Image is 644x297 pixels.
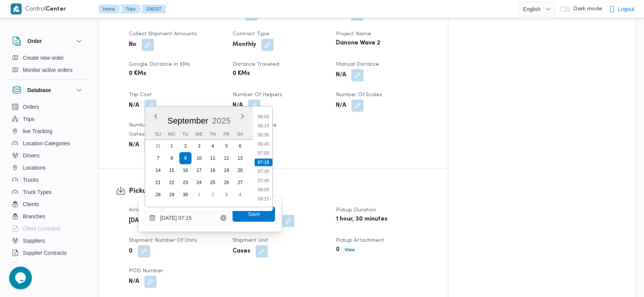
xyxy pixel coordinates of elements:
button: Previous Month [153,113,159,119]
div: day-4 [234,189,246,201]
span: Number of Scales [336,92,382,97]
div: day-6 [234,140,246,152]
button: Clients [9,198,87,210]
span: Create new order [23,53,64,62]
li: 07:30 [255,168,272,175]
b: 0 KMs [129,69,146,78]
button: Trips [120,5,142,14]
button: Orders [9,101,87,113]
b: Cases [233,247,250,256]
li: 08:00 [255,186,272,194]
div: Button. Open the year selector. 2025 is currently selected. [212,116,231,126]
div: day-28 [152,189,164,201]
button: Trips [9,113,87,125]
button: Create new order [9,52,87,64]
div: day-11 [207,152,219,164]
span: live Tracking [23,127,52,136]
span: Project Name [336,32,371,37]
div: day-13 [234,152,246,164]
span: September [168,116,209,125]
li: 07:45 [255,177,272,184]
div: Sa [234,129,246,140]
div: day-12 [220,152,233,164]
div: day-3 [220,189,233,201]
span: Number of [GEOGRAPHIC_DATA] Gates [129,123,215,137]
button: Truck Types [9,186,87,198]
button: Order [12,37,84,46]
span: Orders [23,102,39,111]
b: N/A [233,101,243,110]
b: N/A [129,141,139,150]
div: day-10 [193,152,205,164]
span: Drivers [23,151,40,160]
li: 06:00 [255,113,272,121]
div: day-29 [166,189,178,201]
li: 08:15 [255,195,272,203]
button: Save [233,206,275,222]
b: Danone Wave 2 [336,39,380,48]
span: Shipment Unit [233,238,268,243]
div: day-9 [179,152,191,164]
div: Su [152,129,164,140]
span: Trip Cost [129,92,152,97]
div: day-15 [166,164,178,176]
div: day-14 [152,164,164,176]
div: day-25 [207,176,219,189]
span: POD Number [129,268,163,273]
span: Truck Types [23,187,51,197]
iframe: chat widget [8,267,32,289]
div: day-1 [193,189,205,201]
button: Location Categories [9,137,87,149]
h3: Database [27,86,51,95]
div: day-17 [193,164,205,176]
span: Locations [23,163,46,172]
div: day-19 [220,164,233,176]
b: 0 [336,245,340,254]
b: N/A [129,277,139,286]
span: Distance Traveled [233,62,279,67]
span: Arrived Pickup At [129,208,172,213]
div: day-7 [152,152,164,164]
div: day-3 [193,140,205,152]
li: 07:00 [255,149,272,157]
b: N/A [129,101,139,110]
div: Fr [220,129,233,140]
button: Branches [9,210,87,222]
span: Contract Type [233,32,269,37]
button: Devices [9,259,87,271]
b: View [344,247,354,253]
span: Collect Shipment Amounts [129,32,197,37]
span: 2025 [212,116,231,125]
span: Trips [23,114,35,124]
div: day-4 [207,140,219,152]
span: Logout [618,5,635,14]
div: Database [6,101,90,265]
div: day-22 [166,176,178,189]
div: day-27 [234,176,246,189]
img: X8yXhbKr1z7QwAAAABJRU5ErkJggg== [11,3,22,14]
button: Database [12,86,84,95]
b: 0 KMs [233,69,250,78]
span: Supplier Contracts [23,248,66,257]
span: Pickup Duration [336,208,376,213]
span: Shipment Number of Units [129,238,197,243]
div: day-8 [166,152,178,164]
b: No [129,40,136,49]
b: Center [46,6,66,12]
button: Next month [239,113,245,119]
div: day-26 [220,176,233,189]
div: Mo [166,129,178,140]
div: day-20 [234,164,246,176]
li: 06:30 [255,131,272,139]
span: Number of Helpers [233,92,282,97]
span: Manual Distance [336,62,379,67]
span: Save [248,210,260,219]
li: 06:15 [255,122,272,130]
button: Trucks [9,174,87,186]
div: day-2 [179,140,191,152]
div: day-2 [207,189,219,201]
span: Monitor active orders [23,65,73,75]
li: 06:45 [255,140,272,148]
button: 336207 [140,5,166,14]
button: Locations [9,162,87,174]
